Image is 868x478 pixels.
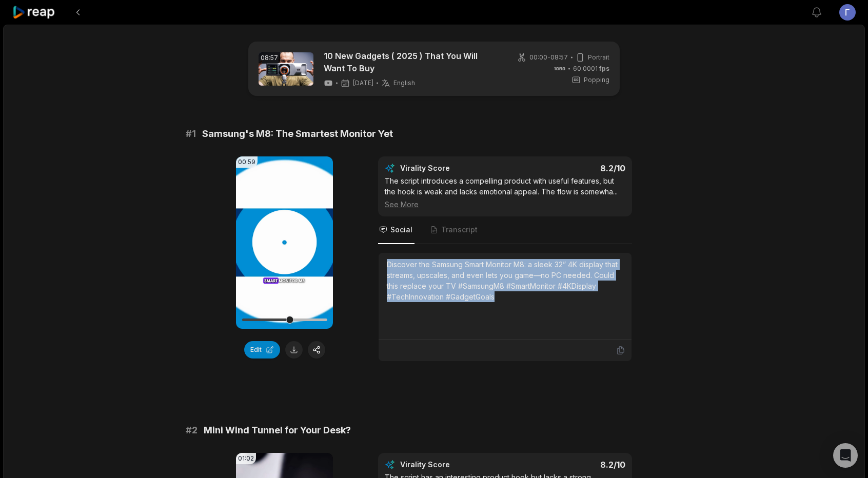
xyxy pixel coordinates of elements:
[393,79,415,87] span: English
[244,341,280,358] button: Edit
[324,50,501,74] a: 10 New Gadgets ( 2025 ) That You Will Want To Buy
[833,443,858,468] div: Open Intercom Messenger
[400,460,510,470] div: Virality Score
[202,127,393,141] span: Samsung's M8: The Smartest Monitor Yet
[599,65,609,72] span: fps
[516,163,626,173] div: 8.2 /10
[400,163,510,173] div: Virality Score
[573,64,609,73] span: 60.0001
[441,225,478,235] span: Transcript
[390,225,412,235] span: Social
[387,259,623,302] div: Discover the Samsung Smart Monitor M8: a sleek 32” 4K display that streams, upscales, and even le...
[584,75,609,85] span: Popping
[588,53,609,62] span: Portrait
[385,175,625,210] div: The script introduces a compelling product with useful features, but the hook is weak and lacks e...
[353,79,373,87] span: [DATE]
[204,423,351,437] span: Mini Wind Tunnel for Your Desk?
[516,460,626,470] div: 8.2 /10
[378,216,632,244] nav: Tabs
[186,127,196,141] span: # 1
[186,423,198,437] span: # 2
[529,53,568,62] span: 00:00 - 08:57
[236,156,333,329] video: Your browser does not support mp4 format.
[385,199,625,210] div: See More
